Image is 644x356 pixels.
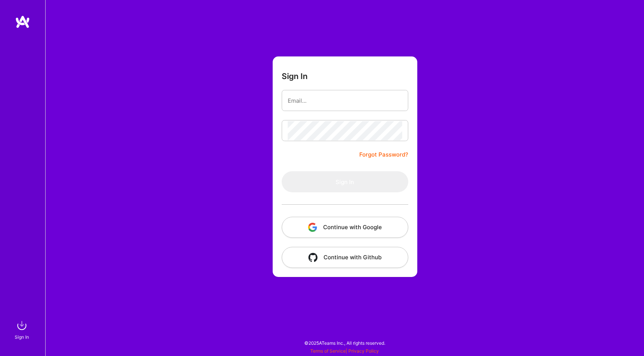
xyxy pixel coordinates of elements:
[282,171,408,192] button: Sign In
[14,318,29,333] img: sign in
[308,253,317,262] img: icon
[15,333,29,341] div: Sign In
[45,333,644,352] div: © 2025 ATeams Inc., All rights reserved.
[310,348,346,354] a: Terms of Service
[15,15,30,29] img: logo
[288,91,402,110] input: Email...
[16,318,29,341] a: sign inSign In
[282,247,408,268] button: Continue with Github
[359,150,408,159] a: Forgot Password?
[310,348,379,354] span: |
[282,72,308,81] h3: Sign In
[282,217,408,238] button: Continue with Google
[308,223,317,232] img: icon
[348,348,379,354] a: Privacy Policy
